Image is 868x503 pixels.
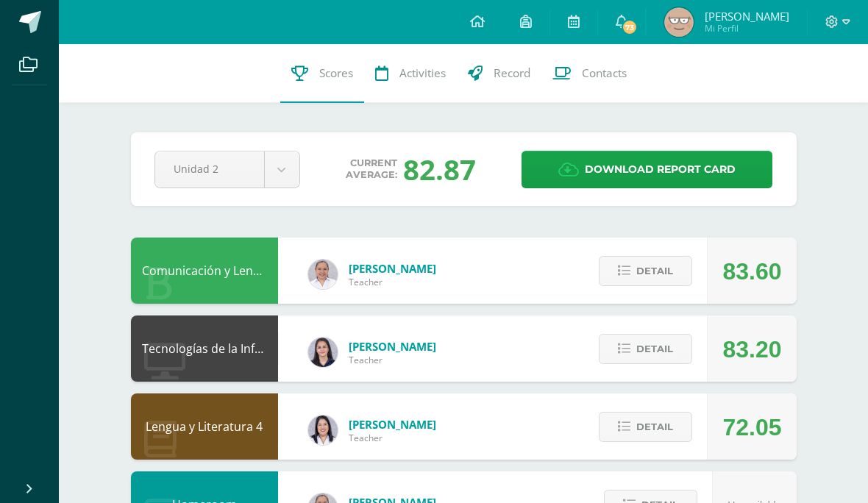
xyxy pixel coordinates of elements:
[308,338,338,367] img: dbcf09110664cdb6f63fe058abfafc14.png
[308,415,338,445] img: fd1196377973db38ffd7ffd912a4bf7e.png
[494,65,530,81] span: Record
[346,157,397,181] span: Current average:
[349,417,436,432] span: [PERSON_NAME]
[349,276,436,288] span: Teacher
[457,44,541,103] a: Record
[599,412,692,442] button: Detail
[349,354,436,366] span: Teacher
[722,316,781,382] div: 83.20
[599,334,692,364] button: Detail
[636,335,673,363] span: Detail
[155,151,299,188] a: Unidad 2
[131,393,278,460] div: Lengua y Literatura 4
[174,151,246,186] span: Unidad 2
[522,151,772,188] a: Download report card
[582,65,627,81] span: Contacts
[280,44,364,103] a: Scores
[636,257,673,285] span: Detail
[349,432,436,444] span: Teacher
[636,413,673,440] span: Detail
[403,150,476,188] div: 82.87
[131,315,278,382] div: Tecnologías de la Información y la Comunicación 4
[622,19,638,35] span: 73
[131,238,278,304] div: Comunicación y Lenguaje L3 Inglés 4
[722,394,781,460] div: 72.05
[319,65,353,81] span: Scores
[585,151,736,188] span: Download report card
[722,238,781,304] div: 83.60
[664,7,694,37] img: e698440ddbead892c22494dff1d0b463.png
[399,65,446,81] span: Activities
[599,256,692,286] button: Detail
[364,44,457,103] a: Activities
[349,339,436,354] span: [PERSON_NAME]
[349,261,436,276] span: [PERSON_NAME]
[705,22,789,35] span: Mi Perfil
[541,44,638,103] a: Contacts
[308,260,338,289] img: 04fbc0eeb5f5f8cf55eb7ff53337e28b.png
[705,9,789,24] span: [PERSON_NAME]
